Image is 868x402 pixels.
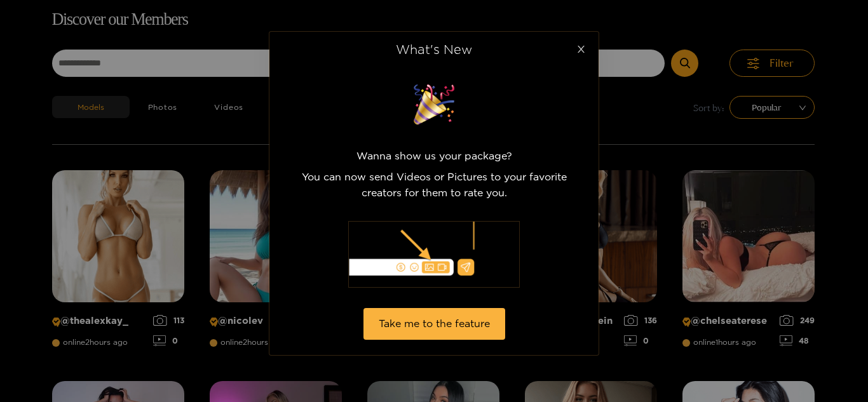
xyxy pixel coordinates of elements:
[563,32,599,67] button: Close
[285,169,583,201] p: You can now send Videos or Pictures to your favorite creators for them to rate you.
[363,308,505,339] button: Take me to the feature
[348,221,520,288] img: illustration
[285,42,583,56] div: What's New
[576,44,586,54] span: close
[402,81,466,128] img: surprise image
[285,148,583,164] p: Wanna show us your package?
